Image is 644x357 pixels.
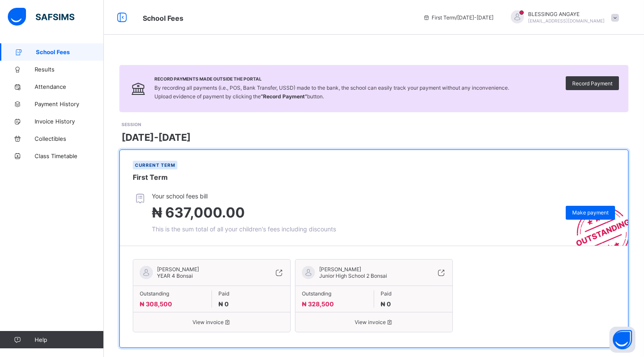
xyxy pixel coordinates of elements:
[35,66,104,73] span: Results
[154,84,509,100] span: By recording all payments (i.e., POS, Bank Transfer, USSD) made to the bank, the school can easil...
[152,225,336,233] span: This is the sum total of all your children's fees including discounts
[122,132,191,143] span: [DATE]-[DATE]
[122,122,141,127] span: SESSION
[302,290,367,297] span: Outstanding
[152,192,336,200] span: Your school fees bill
[609,327,635,353] button: Open asap
[140,300,172,308] span: ₦ 308,500
[135,162,175,168] span: Current term
[528,18,605,23] span: [EMAIL_ADDRESS][DOMAIN_NAME]
[423,14,493,21] span: session/term information
[218,290,284,297] span: Paid
[35,118,104,125] span: Invoice History
[143,14,183,23] span: School Fees
[35,336,103,343] span: Help
[133,173,168,182] span: First Term
[319,273,387,279] span: Junior High School 2 Bonsai
[35,83,104,90] span: Attendance
[381,290,446,297] span: Paid
[140,319,284,325] span: View invoice
[35,135,104,142] span: Collectibles
[35,153,104,159] span: Class Timetable
[381,300,391,308] span: ₦ 0
[302,300,334,308] span: ₦ 328,500
[8,8,74,26] img: safsims
[154,76,509,81] span: Record Payments Made Outside the Portal
[157,266,199,273] span: [PERSON_NAME]
[152,204,245,221] span: ₦ 637,000.00
[319,266,387,273] span: [PERSON_NAME]
[502,10,623,25] div: BLESSINGGANGAYE
[572,80,612,87] span: Record Payment
[565,196,628,246] img: outstanding-stamp.3c148f88c3ebafa6da95868fa43343a1.svg
[140,290,205,297] span: Outstanding
[261,93,307,100] b: “Record Payment”
[35,101,104,107] span: Payment History
[218,300,229,308] span: ₦ 0
[528,11,605,17] span: BLESSINGG ANGAYE
[302,319,446,325] span: View invoice
[157,273,193,279] span: YEAR 4 Bonsai
[36,49,104,55] span: School Fees
[572,209,609,216] span: Make payment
